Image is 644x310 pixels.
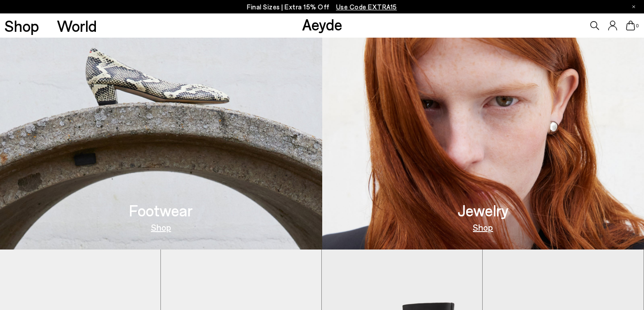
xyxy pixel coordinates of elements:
[473,223,493,232] a: Shop
[151,223,171,232] a: Shop
[458,202,509,218] h3: Jewelry
[302,15,342,34] a: Aeyde
[129,202,193,218] h3: Footwear
[626,21,635,30] a: 0
[336,3,397,11] span: Navigate to /collections/ss25-final-sizes
[4,18,39,34] a: Shop
[635,23,640,28] span: 0
[247,1,397,13] p: Final Sizes | Extra 15% Off
[57,18,97,34] a: World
